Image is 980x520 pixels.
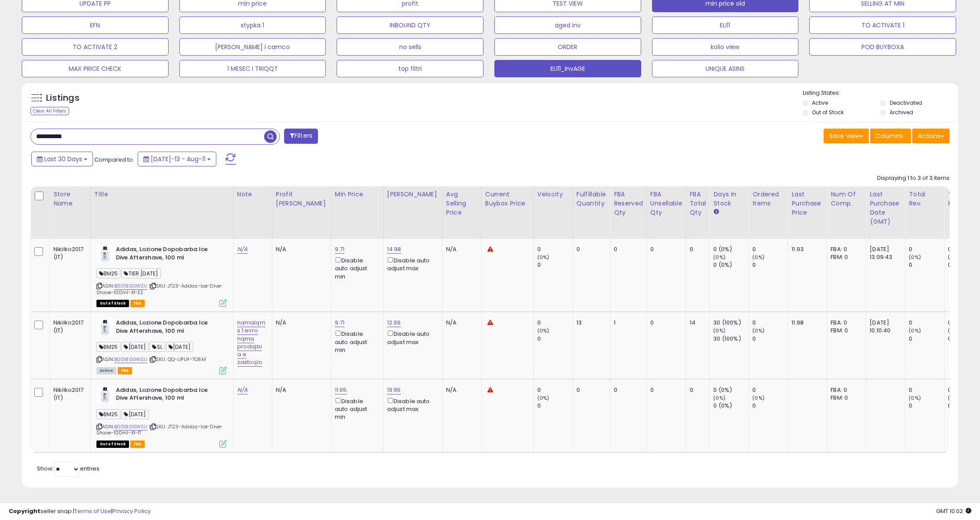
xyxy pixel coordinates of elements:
[537,261,573,269] div: 0
[690,319,703,327] div: 14
[276,319,324,327] div: N/A
[96,282,223,295] span: | SKU: JT23-Adidas-Ice-Dive-Shave-100ml-X1-ES
[276,190,328,208] div: Profit [PERSON_NAME]
[537,245,573,253] div: 0
[752,327,765,334] small: (0%)
[335,190,380,199] div: Min Price
[96,423,223,436] span: | SKU: JT23-Adidas-Ice-Dive-Shave-100ml-X1-IT
[831,394,859,402] div: FBM: 0
[909,245,944,253] div: 0
[149,356,206,363] span: | SKU: QQ-UPUF-TO5M
[909,394,921,401] small: (0%)
[96,386,114,404] img: 31kh9DVKGsL._SL40_.jpg
[537,254,550,261] small: (0%)
[812,109,844,116] label: Out of Stock
[446,319,475,327] div: N/A
[9,507,40,515] strong: Copyright
[576,190,606,208] div: Fulfillable Quantity
[752,190,784,208] div: Ordered Items
[650,319,679,327] div: 0
[831,190,862,208] div: Num of Comp.
[752,245,788,253] div: 0
[9,507,151,516] div: seller snap | |
[948,254,960,261] small: (0%)
[870,319,898,335] div: [DATE] 10:10:40
[576,319,603,327] div: 13
[690,245,703,253] div: 0
[809,38,956,56] button: POD BUYBOXA
[121,409,149,419] span: [DATE]
[909,335,944,343] div: 0
[22,60,169,77] button: MAX PRICE CHECK
[335,396,377,421] div: Disable auto adjust min
[948,190,980,208] div: Total Profit
[284,129,318,144] button: Filters
[831,327,859,335] div: FBM: 0
[96,300,129,307] span: All listings that are currently out of stock and unavailable for purchase on Amazon
[446,386,475,394] div: N/A
[690,190,706,217] div: FBA Total Qty
[237,386,248,394] a: N/A
[485,190,530,208] div: Current Buybox Price
[713,208,718,216] small: Days In Stock.
[909,386,944,394] div: 0
[179,17,326,34] button: stypka 1
[890,109,913,116] label: Archived
[494,38,641,56] button: ORDER
[116,245,222,264] b: Adidas, Lozione Dopobarba Ice Dive Aftershave, 100 ml
[713,402,748,410] div: 0 (0%)
[537,319,573,327] div: 0
[909,254,921,261] small: (0%)
[53,319,84,335] div: Nikilko2017 (IT)
[96,319,227,373] div: ASIN:
[114,356,148,363] a: B00180GWSU
[96,245,114,263] img: 31kh9DVKGsL._SL40_.jpg
[237,190,268,199] div: Note
[149,342,165,352] span: SL
[713,245,748,253] div: 0 (0%)
[809,17,956,34] button: TO ACTIVATE 1
[130,300,145,307] span: FBA
[166,342,193,352] span: [DATE]
[387,245,401,254] a: 14.98
[113,507,151,515] a: Privacy Policy
[652,60,799,77] button: UNIQUE ASINS
[387,386,401,394] a: 19.96
[791,190,823,217] div: Last Purchase Price
[53,386,84,402] div: Nikilko2017 (IT)
[890,99,922,106] label: Deactivated
[22,17,169,34] button: EFN
[96,367,116,374] span: All listings currently available for purchase on Amazon
[237,245,248,254] a: N/A
[118,367,132,374] span: FBA
[37,464,99,473] span: Show: entries
[650,386,679,394] div: 0
[812,99,828,106] label: Active
[936,507,971,515] span: 2025-09-11 10:02 GMT
[614,245,640,253] div: 0
[614,190,643,217] div: FBA Reserved Qty
[876,132,903,140] span: Columns
[335,318,345,327] a: 9.71
[96,245,227,306] div: ASIN:
[650,245,679,253] div: 0
[803,89,959,97] p: Listing States:
[652,38,799,56] button: kolio view
[31,152,93,166] button: Last 30 Days
[116,319,222,337] b: Adidas, Lozione Dopobarba Ice Dive Aftershave, 100 ml
[909,327,921,334] small: (0%)
[537,386,573,394] div: 0
[909,319,944,327] div: 0
[53,190,87,208] div: Store Name
[179,60,326,77] button: 1 MESEC I TRIQQT
[576,386,603,394] div: 0
[909,261,944,269] div: 0
[831,319,859,327] div: FBA: 0
[690,386,703,394] div: 0
[276,386,324,394] div: N/A
[831,245,859,253] div: FBA: 0
[713,319,748,327] div: 30 (100%)
[387,329,436,346] div: Disable auto adjust max
[96,342,121,352] span: BM25
[96,409,121,419] span: BM25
